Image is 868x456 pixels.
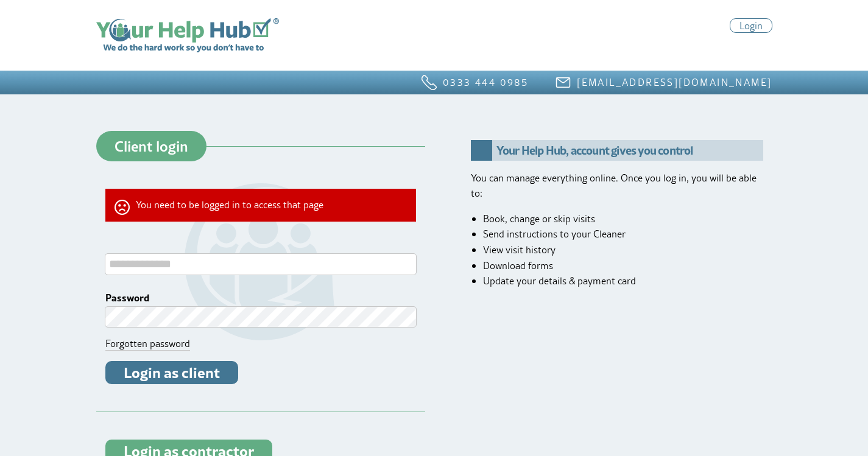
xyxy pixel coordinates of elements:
li: Update your details & payment card [483,273,763,289]
a: Home [96,18,279,52]
a: Forgotten password [105,337,190,351]
li: View visit history [483,242,763,258]
a: [EMAIL_ADDRESS][DOMAIN_NAME] [577,75,772,89]
label: Password [105,293,416,303]
button: Login as client [105,361,238,384]
li: You need to be logged in to access that page [115,197,407,213]
p: You can manage everything online. Once you log in, you will be able to: [471,170,763,202]
li: Send instructions to your Cleaner [483,226,763,242]
li: Download forms [483,258,763,274]
a: 0333 444 0985 [443,75,528,89]
li: Book, change or skip visits [483,211,763,227]
a: Login [730,18,772,33]
h2: Your Help Hub, account gives you control [471,140,763,160]
img: Your Help Hub logo [96,18,279,52]
span: Client login [115,139,188,153]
